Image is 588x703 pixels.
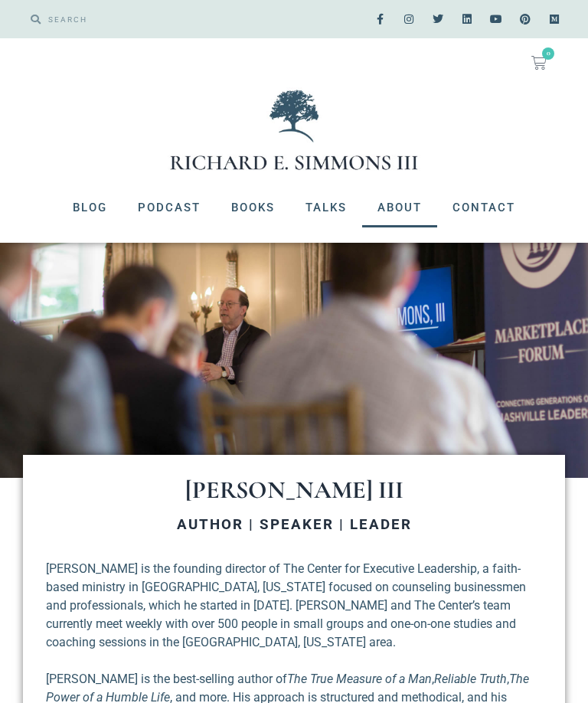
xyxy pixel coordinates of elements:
[46,518,542,532] h3: AUTHOR | SPEAKER | LEADER
[46,478,542,502] h1: [PERSON_NAME] III
[41,8,286,31] input: SEARCH
[287,672,432,686] em: The True Measure of a Man
[513,46,565,80] a: 0
[122,188,216,227] a: Podcast
[290,188,362,227] a: Talks
[15,188,573,227] nav: Menu
[216,188,290,227] a: Books
[46,560,542,652] p: [PERSON_NAME] is the founding director of The Center for Executive Leadership, a faith-based mini...
[437,188,531,227] a: Contact
[57,188,122,227] a: Blog
[434,672,507,686] em: Reliable Truth
[362,188,437,227] a: About
[542,47,554,60] span: 0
